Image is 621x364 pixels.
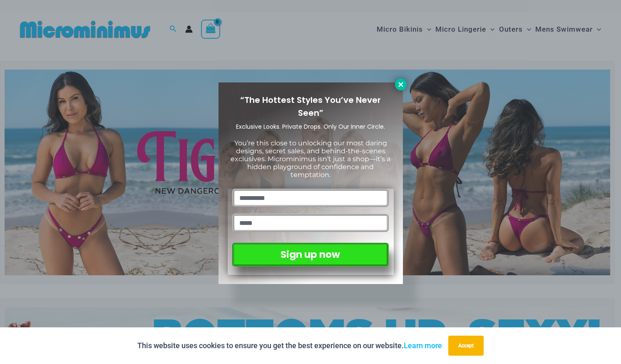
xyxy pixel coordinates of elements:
p: This website uses cookies to ensure you get the best experience on our website. [137,339,442,352]
button: Close [395,79,407,90]
a: Learn more [404,341,442,350]
span: “The Hottest Styles You’ve Never Seen” [240,94,381,119]
span: You’re this close to unlocking our most daring designs, secret sales, and behind-the-scenes exclu... [231,139,390,179]
button: Sign up now [232,243,388,267]
span: Exclusive Looks. Private Drops. Only Our Inner Circle. [236,122,385,131]
button: Accept [448,336,484,356]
